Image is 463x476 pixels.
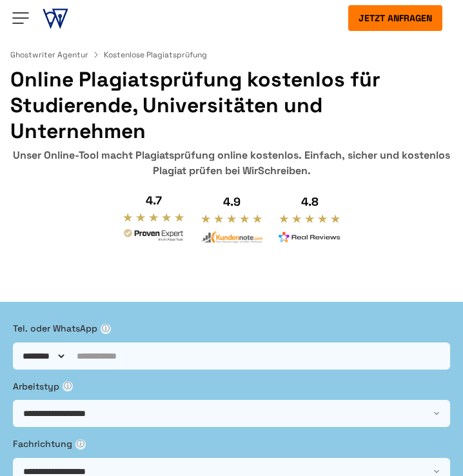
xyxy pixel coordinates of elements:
[348,5,442,31] button: Jetzt anfragen
[10,8,31,28] img: Menu open
[75,439,86,450] span: ⓘ
[101,324,111,334] span: ⓘ
[201,213,263,224] img: stars
[10,148,453,179] div: Unser Online-Tool macht Plagiatsprüfung online kostenlos. Einfach, sicher und kostenlos Plagiat p...
[201,194,263,210] div: 4.9
[10,66,453,144] h1: Online Plagiatsprüfung kostenlos für Studierende, Universitäten und Unternehmen
[201,230,262,243] img: kundennote
[279,213,341,224] img: stars
[123,228,184,244] img: provenexpert
[13,321,450,335] label: Tel. oder WhatsApp
[43,5,68,31] img: ghostwriter-österreich
[123,193,185,208] div: 4.7
[63,381,73,392] span: ⓘ
[104,50,207,60] span: Kostenlose Plagiatsprüfung
[279,230,340,243] img: realreviews
[13,437,450,451] label: Fachrichtung
[10,50,101,60] a: Ghostwriter Agentur
[13,379,450,393] label: Arbeitstyp
[123,212,185,223] img: stars
[279,194,341,210] div: 4.8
